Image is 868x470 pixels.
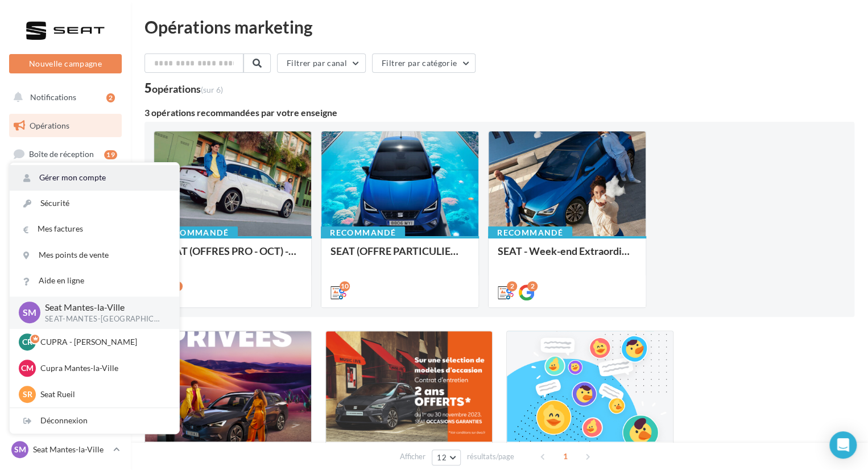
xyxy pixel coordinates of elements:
[10,216,179,242] a: Mes factures
[40,336,166,348] p: CUPRA - [PERSON_NAME]
[7,228,124,252] a: Contacts
[30,92,76,102] span: Notifications
[7,200,124,224] a: Campagnes
[7,312,124,346] a: PLV et print personnalisable
[7,285,124,308] a: Calendrier
[30,121,69,130] span: Opérations
[10,268,179,294] a: Aide en ligne
[277,53,366,73] button: Filtrer par canal
[9,439,122,460] a: SM Seat Mantes-la-Ville
[7,351,124,384] a: Campagnes DataOnDemand
[7,171,124,195] a: Visibilité en ligne
[14,444,26,455] span: SM
[22,336,32,348] span: CR
[330,245,469,268] div: SEAT (OFFRE PARTICULIER - OCT) - SOCIAL MEDIA
[7,142,124,166] a: Boîte de réception19
[201,85,223,94] span: (sur 6)
[152,84,223,94] div: opérations
[104,150,117,159] div: 19
[467,451,514,462] span: résultats/page
[7,256,124,280] a: Médiathèque
[163,245,302,268] div: SEAT (OFFRES PRO - OCT) - SOCIAL MEDIA
[488,226,572,239] div: Recommandé
[21,362,34,374] span: CM
[9,54,122,73] button: Nouvelle campagne
[7,85,119,109] button: Notifications 2
[507,281,517,291] div: 2
[7,114,124,138] a: Opérations
[372,53,476,73] button: Filtrer par catégorie
[556,447,574,465] span: 1
[40,362,166,374] p: Cupra Mantes-la-Ville
[23,306,36,319] span: SM
[144,108,854,117] div: 3 opérations recommandées par votre enseigne
[432,450,461,465] button: 12
[40,389,166,400] p: Seat Rueil
[321,226,405,239] div: Recommandé
[10,242,179,268] a: Mes points de vente
[498,245,636,268] div: SEAT - Week-end Extraordinaire ([GEOGRAPHIC_DATA]) - OCTOBRE
[144,82,223,94] div: 5
[45,314,161,324] p: SEAT-MANTES-[GEOGRAPHIC_DATA]
[106,93,115,102] div: 2
[29,149,94,159] span: Boîte de réception
[527,281,538,291] div: 2
[154,226,238,239] div: Recommandé
[10,165,179,191] a: Gérer mon compte
[33,444,109,455] p: Seat Mantes-la-Ville
[23,389,32,400] span: SR
[45,301,161,314] p: Seat Mantes-la-Ville
[437,453,447,462] span: 12
[340,281,350,291] div: 10
[829,431,857,459] div: Open Intercom Messenger
[400,451,425,462] span: Afficher
[144,18,854,35] div: Opérations marketing
[10,191,179,216] a: Sécurité
[10,408,179,434] div: Déconnexion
